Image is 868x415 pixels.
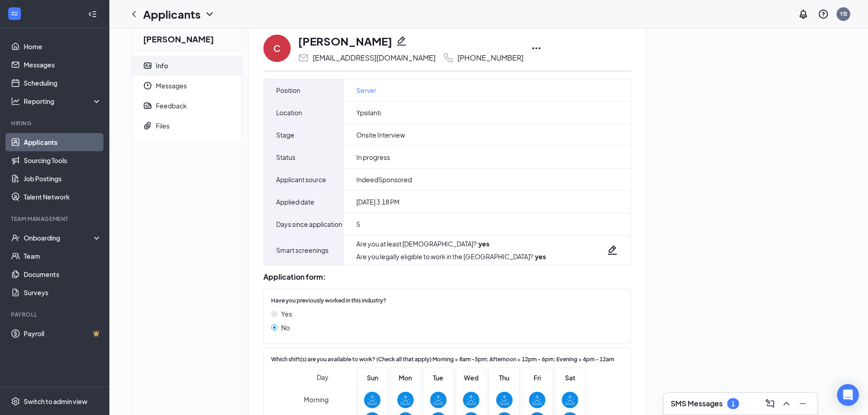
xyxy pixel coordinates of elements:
svg: Paperclip [143,121,152,130]
svg: ContactCard [143,61,152,70]
span: Status [276,152,295,163]
svg: Email [298,52,309,63]
span: Yes [281,309,292,319]
a: ReportFeedback [132,96,241,116]
div: Onboarding [24,233,94,242]
h1: [PERSON_NAME] [298,33,392,49]
div: [PHONE_NUMBER] [457,53,524,62]
div: Hiring [11,119,100,127]
a: ClockMessages [132,76,241,96]
strong: yes [535,252,546,261]
a: Server [356,85,376,95]
a: Sourcing Tools [24,151,102,169]
div: 1 [731,400,735,408]
svg: QuestionInfo [818,9,829,20]
div: C [273,42,281,55]
span: Wed [463,373,479,383]
a: PayrollCrown [24,324,102,343]
div: Payroll [11,311,100,318]
span: No [281,323,290,333]
div: Application form: [263,272,631,282]
div: Team Management [11,215,100,223]
span: Day [317,372,329,382]
span: Stage [276,129,294,140]
button: Minimize [796,396,810,411]
div: [EMAIL_ADDRESS][DOMAIN_NAME] [313,53,436,62]
svg: Collapse [88,10,97,19]
span: Thu [496,373,513,383]
svg: Pencil [396,36,407,46]
div: Files [156,121,169,130]
span: Sat [562,373,578,383]
span: Days since application [276,219,342,230]
span: Which shift(s) are you available to work? (Check all that apply) Morning = 8am -5pm; Afternoon = ... [271,355,614,364]
span: Ypsilanti [356,108,381,117]
span: Mon [397,373,414,383]
span: Sun [364,373,380,383]
svg: UserCheck [11,233,20,242]
svg: Report [143,101,152,110]
button: ComposeMessage [763,396,777,411]
svg: WorkstreamLogo [10,9,19,18]
svg: Pencil [607,245,618,256]
svg: Phone [443,52,454,63]
strong: yes [478,240,489,248]
svg: ChevronUp [781,398,792,409]
svg: ChevronDown [204,9,215,20]
span: Smart screenings [276,245,329,256]
span: IndeedSponsored [356,175,412,184]
span: [DATE] 3:18 PM [356,197,400,206]
span: Have you previously worked in this industry? [271,297,386,305]
button: ChevronUp [779,396,794,411]
span: Tue [430,373,447,383]
span: Applicant source [276,174,326,185]
svg: Notifications [798,9,809,20]
svg: ChevronLeft [128,9,139,20]
a: Surveys [24,283,102,302]
div: Open Intercom Messenger [837,384,859,406]
svg: Clock [143,81,152,90]
span: Fri [529,373,545,383]
a: Scheduling [24,74,102,92]
div: Switch to admin view [24,397,87,406]
svg: ComposeMessage [765,398,776,409]
svg: Ellipses [531,43,542,54]
div: Reporting [24,97,102,106]
span: Location [276,107,302,118]
svg: Settings [11,397,20,406]
span: Applied date [276,196,314,207]
h2: [PERSON_NAME] [132,22,241,52]
h3: SMS Messages [671,399,723,409]
a: Applicants [24,133,102,151]
svg: Minimize [797,398,808,409]
a: Messages [24,56,102,74]
div: Are you legally eligible to work in the [GEOGRAPHIC_DATA]? : [356,252,546,261]
span: Morning [304,391,329,408]
div: Info [156,61,168,70]
a: Home [24,37,102,56]
svg: Analysis [11,97,20,106]
a: Team [24,247,102,265]
span: Position [276,85,300,96]
a: Talent Network [24,188,102,206]
a: PaperclipFiles [132,116,241,136]
div: Are you at least [DEMOGRAPHIC_DATA]? : [356,239,546,248]
span: In progress [356,153,390,162]
span: Messages [156,76,234,96]
h1: Applicants [143,6,200,22]
a: ContactCardInfo [132,56,241,76]
span: Onsite Interview [356,130,405,139]
div: YB [840,10,847,18]
span: 5 [356,220,360,229]
a: Documents [24,265,102,283]
a: Job Postings [24,169,102,188]
div: Feedback [156,101,187,110]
